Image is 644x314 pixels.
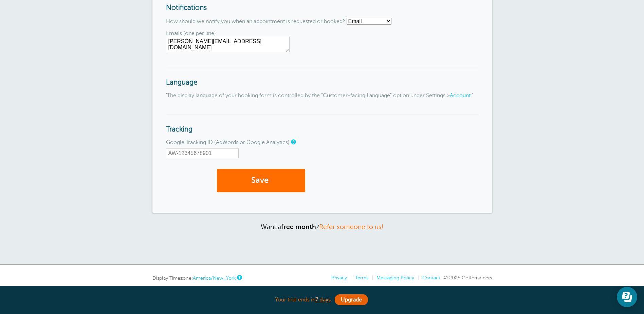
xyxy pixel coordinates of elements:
button: Save [217,169,305,192]
a: 7 days [315,297,331,303]
a: Terms [355,275,368,280]
a: Enter either your AdWords Google Tag ID or your Google Analytics data stream Measurement ID. If y... [291,140,295,144]
a: This is the timezone being used to display dates and times to you on this device. Click the timez... [237,275,241,280]
textarea: [PERSON_NAME][EMAIL_ADDRESS][DOMAIN_NAME] [166,37,290,52]
li: | [414,275,419,281]
a: Contact [422,275,440,280]
a: Messaging Policy [376,275,414,280]
a: Account [450,92,471,99]
h3: Language [166,68,478,87]
span: © 2025 GoReminders [444,275,492,280]
strong: free month [281,223,316,230]
a: Refer someone to us! [319,223,384,230]
label: Emails (one per line) [166,30,216,36]
a: America/New_York [193,275,236,281]
input: AW-12345678901 [166,149,239,158]
a: Upgrade [335,294,368,305]
label: Google Tracking ID (AdWords or Google Analytics) [166,139,290,145]
div: Display Timezone: [152,275,241,281]
label: How should we notify you when an appointment is requested or booked? [166,18,345,24]
a: Privacy [331,275,347,280]
h3: Tracking [166,115,478,134]
li: | [347,275,352,281]
div: Your trial ends in . [152,293,492,307]
p: 'The display language of your booking form is controlled by the "Customer-facing Language" option... [166,92,478,99]
iframe: Resource center [617,287,637,307]
p: Want a ? [152,223,492,231]
li: | [368,275,373,281]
